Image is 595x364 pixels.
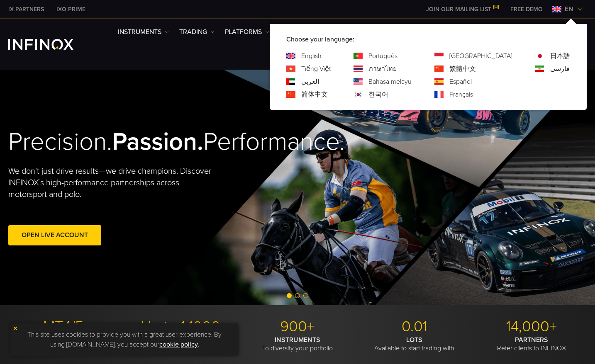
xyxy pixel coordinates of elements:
a: Instruments [118,27,169,37]
a: Language [449,64,476,74]
a: Language [449,51,512,61]
a: Language [368,51,397,61]
a: Language [449,77,472,87]
h2: Precision. Performance. [8,127,268,157]
p: This site uses cookies to provide you with a great user experience. By using [DOMAIN_NAME], you a... [15,328,234,352]
p: We don't just drive results—we drive champions. Discover INFINOX’s high-performance partnerships ... [8,165,217,200]
p: Available to start trading with [359,336,470,352]
a: Language [368,64,397,74]
a: INFINOX [2,5,50,14]
a: Language [301,51,322,61]
a: Language [550,64,570,74]
a: cookie policy [159,340,198,349]
a: JOIN OUR MAILING LIST [420,6,504,13]
p: With modern trading tools [8,336,119,352]
a: TRADING [179,27,215,37]
a: Language [301,64,331,74]
a: Open Live Account [8,225,101,245]
p: 14,000+ [476,318,587,336]
p: To diversify your portfolio [242,336,353,352]
a: INFINOX Logo [8,39,93,50]
p: Up to 1:1000 [125,318,236,336]
a: Language [550,51,570,61]
span: Go to slide 3 [303,293,308,298]
strong: Passion. [112,127,203,157]
span: Go to slide 2 [295,293,300,298]
img: yellow close icon [12,325,18,331]
strong: LOTS [406,336,422,344]
a: PLATFORMS [225,27,269,37]
p: 900+ [242,318,353,336]
p: Refer clients to INFINOX [476,336,587,352]
a: Language [368,90,388,99]
a: Language [301,77,319,87]
a: Language [368,77,412,87]
p: Choose your language: [286,34,570,44]
a: INFINOX [50,5,92,14]
p: MT4/5 [8,318,119,336]
a: Language [449,90,473,99]
a: Language [301,90,328,99]
span: en [561,4,577,14]
strong: INSTRUMENTS [275,336,320,344]
p: 0.01 [359,318,470,336]
strong: PARTNERS [515,336,548,344]
span: Go to slide 1 [287,293,292,298]
a: INFINOX MENU [504,5,549,14]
